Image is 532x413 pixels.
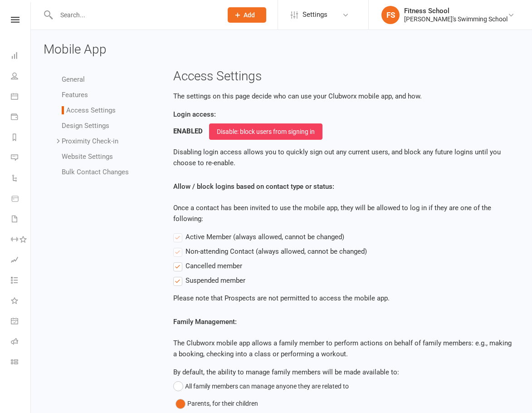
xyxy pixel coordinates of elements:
a: Dashboard [11,46,31,67]
p: The Clubworx mobile app allows a family member to perform actions on behalf of family members: e.... [173,338,512,359]
button: All family members can manage anyone they are related to [173,378,349,395]
button: Disable: block users from signing in [209,123,322,140]
p: Disabling login access allows you to quickly sign out any current users, and block any future log... [173,147,512,168]
strong: ENABLED [173,127,203,135]
label: Active Member (always allowed, cannot be changed) [173,231,344,242]
button: Add [228,7,266,23]
a: People [11,67,31,87]
p: Please note that Prospects are not permitted to access the mobile app. [173,293,512,304]
div: By default, the ability to manage family members will be made available to: [173,367,512,378]
label: Cancelled member [173,261,242,271]
p: Once a contact has been invited to use the mobile app, they will be allowed to log in if they are... [173,202,512,224]
span: Settings [303,5,327,25]
a: Proximity Check-in [62,137,118,145]
a: Design Settings [62,122,109,130]
a: Class kiosk mode [11,353,31,373]
a: Features [62,91,88,99]
a: General [62,75,85,84]
h3: Access Settings [173,69,512,84]
a: Access Settings [62,106,116,114]
a: Website Settings [62,152,113,161]
div: FS [381,6,400,24]
a: Payments [11,108,31,128]
label: Allow / block logins based on contact type or status: [173,181,334,192]
label: Non-attending Contact (always allowed, cannot be changed) [173,246,367,257]
button: Parents, for their children [176,395,258,412]
a: General attendance kiosk mode [11,312,31,332]
div: [PERSON_NAME]'s Swimming School [404,15,508,23]
a: Assessments [11,251,31,271]
a: Calendar [11,87,31,108]
label: Login access: [173,109,216,120]
a: Reports [11,128,31,148]
a: What's New [11,291,31,312]
p: The settings on this page decide who can use your Clubworx mobile app, and how. [173,91,512,102]
span: Add [244,11,255,19]
input: Search... [54,9,216,21]
a: Roll call kiosk mode [11,332,31,353]
label: Suspended member [173,275,245,286]
div: Fitness School [404,7,508,15]
label: Family Management: [173,316,237,327]
a: Product Sales [11,189,31,210]
a: Bulk Contact Changes [62,168,129,176]
h3: Mobile App [44,43,519,57]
